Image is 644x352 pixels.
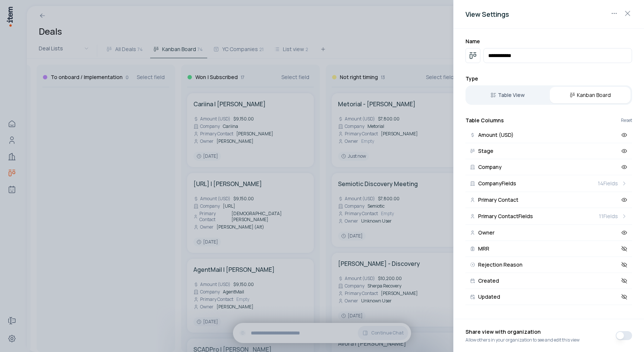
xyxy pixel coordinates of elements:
[478,148,493,154] span: Stage
[478,132,514,138] span: Amount (USD)
[465,241,632,257] button: MRR
[478,278,499,283] span: Created
[599,213,618,220] span: 11 Fields
[465,143,632,159] button: Stage
[465,75,632,82] h2: Type
[465,257,632,273] button: Rejection Reason
[465,127,632,143] button: Amount (USD)
[478,164,502,170] span: Company
[478,246,489,251] span: MRR
[467,87,548,103] button: Table View
[478,262,523,267] span: Rejection Reason
[598,180,618,187] span: 14 Fields
[465,192,632,208] button: Primary Contact
[608,7,620,19] button: View actions
[478,181,516,186] span: Company Fields
[478,214,533,219] span: Primary Contact Fields
[478,197,518,202] span: Primary Contact
[478,294,500,299] span: Updated
[465,337,580,343] span: Allow others in your organization to see and edit this view
[550,87,631,103] button: Kanban Board
[465,208,632,225] button: Primary ContactFields11Fields
[478,230,495,235] span: Owner
[465,328,580,337] span: Share view with organization
[465,159,632,175] button: Company
[465,117,504,124] h2: Table Columns
[465,175,632,192] button: CompanyFields14Fields
[465,38,632,45] h2: Name
[465,9,632,19] h2: View Settings
[465,225,632,241] button: Owner
[465,289,632,305] button: Updated
[465,273,632,289] button: Created
[621,118,632,123] button: Reset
